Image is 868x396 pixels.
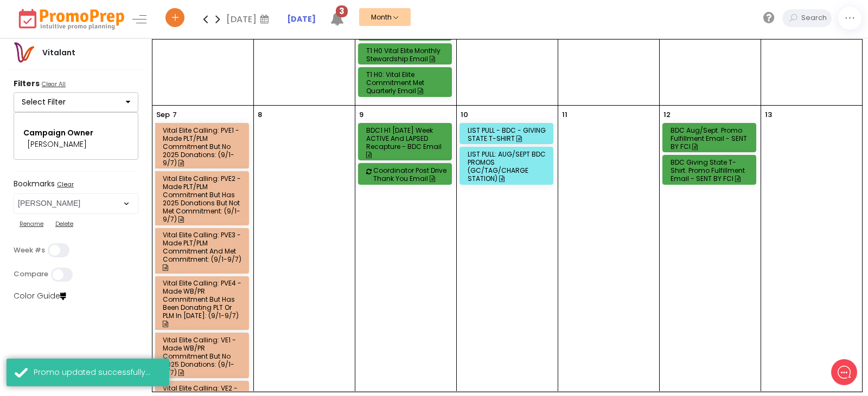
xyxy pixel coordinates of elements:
h1: Hello [PERSON_NAME]! [16,44,201,62]
label: Week #s [14,246,45,255]
div: [PERSON_NAME] • [45,138,105,147]
iframe: gist-messenger-bubble-iframe [831,359,857,385]
p: 8 [258,109,262,120]
div: BDC1 H1 [DATE] Week ACTIVE and LAPSED Recapture - BDC Email [366,126,447,159]
button: New conversation [17,166,200,187]
img: vitalantlogo.png [13,42,35,63]
button: Month [359,8,411,26]
div: BDC Aug/Sept. Promo Fulfillment Email - SENT BY FCI [671,126,751,151]
u: Delete [55,219,73,228]
div: Vital Elite Calling: PVE2 - Made PLT/PLM commitment but has 2025 donations but not met commitment... [163,174,245,223]
div: Vital Elite Calling: PVE4 - Made WB/PR commitment but has been donating PLT or PLM in [DATE]: (9/... [163,279,245,328]
div: Campaign Owner [23,127,129,139]
button: Select Filter [14,92,138,113]
span: [DATE] [107,138,130,146]
p: 11 [562,109,567,120]
div: [DATE] [226,11,272,27]
p: 10 [461,109,468,120]
p: 7 [173,109,177,120]
label: Compare [14,270,48,278]
strong: Filters [14,78,40,89]
span: We run on Gist [91,326,137,333]
div: Coordinator Post Drive Thank You Email [373,166,454,183]
h2: What can we do to help? [16,64,201,81]
div: Vital Elite Calling: PVE1 - Made PLT/PLM commitment but no 2025 donations: (9/1-9/7) [163,126,245,167]
input: Search [799,9,832,27]
h2: Recent conversations [19,101,175,111]
div: T1 H0: Vital Elite Commitment Met Quarterly Email [366,70,447,95]
div: USHi , You can now add bookmarks to your calendar filters! Try it by selecting filters, then clic... [8,115,209,157]
div: BDC Giving State T-shirt. Promo Fulfillment Email - SENT BY FCI [671,158,751,183]
p: Sep [156,109,170,120]
div: Vital Elite Calling: VE1 - Made WB/PR commitment but no 2025 donations: (9/1-9/7) [163,336,245,376]
div: LIST PULL - BDC - GIVING STATE T-SHIRT [468,126,548,142]
u: Clear All [42,80,66,88]
span: New conversation [70,172,130,181]
div: [PERSON_NAME] [27,139,125,150]
label: Bookmarks [14,179,138,191]
img: US [17,125,39,147]
div: LIST PULL: AUG/SEPT BDC PROMOS (GC/TAG/CHARGE STATION) [468,150,548,183]
div: Vitalant [35,47,83,59]
u: Rename [20,219,43,228]
span: 3 [336,5,348,17]
a: Color Guide [14,290,66,301]
div: Vital Elite Calling: PVE3 - Made PLT/PLM commitment and met commitment: (9/1-9/7) [163,231,245,271]
a: [DATE] [287,14,316,25]
span: See all [175,102,198,109]
div: Promo updated successfully... [34,367,161,378]
u: Clear [57,180,74,189]
p: 12 [663,109,671,120]
strong: [DATE] [287,14,316,24]
div: T1 H0 Vital Elite Monthly Stewardship Email [366,47,447,63]
p: 13 [765,109,772,120]
div: Hi , You can now add bookmarks to your calendar filters! Try it by selecting filters, then click ... [45,125,189,134]
p: 9 [359,109,363,120]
